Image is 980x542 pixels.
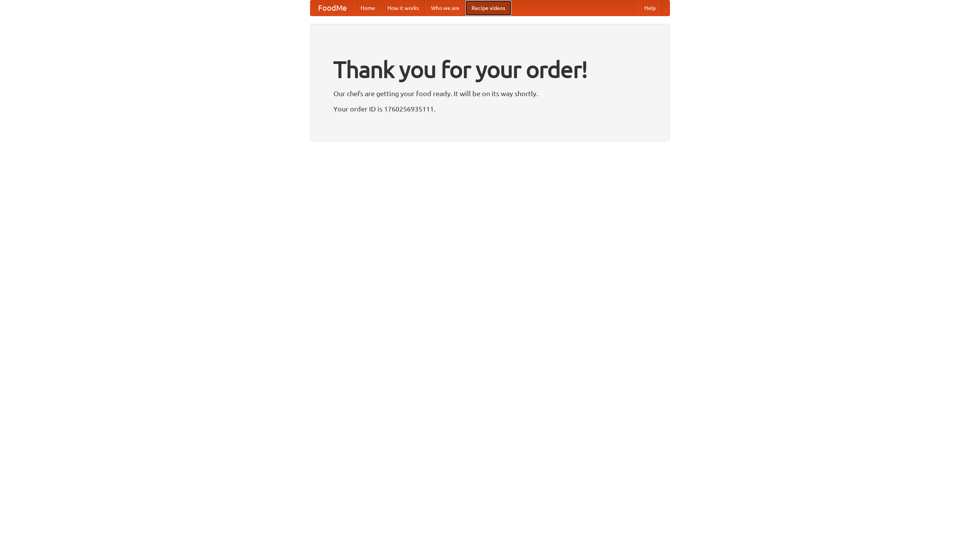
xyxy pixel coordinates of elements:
a: Who we are [425,0,465,16]
p: Your order ID is 1760256935111. [333,103,647,115]
a: Help [638,0,662,16]
a: FoodMe [310,0,354,16]
h1: Thank you for your order! [333,51,647,88]
a: Recipe videos [465,0,511,16]
p: Our chefs are getting your food ready. It will be on its way shortly. [333,88,647,99]
a: How it works [381,0,425,16]
a: Home [354,0,381,16]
